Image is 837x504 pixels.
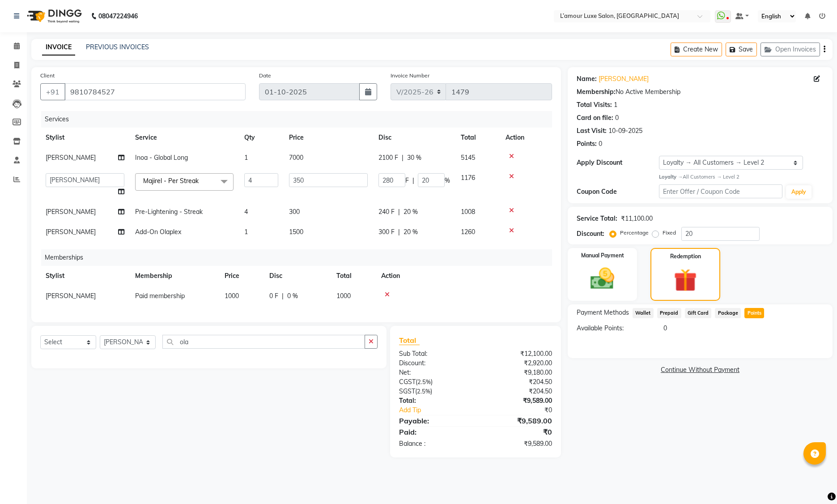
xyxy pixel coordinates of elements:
[620,229,649,237] label: Percentage
[392,406,489,415] a: Add Tip
[392,349,476,359] div: Sub Total:
[331,266,376,286] th: Total
[761,43,820,56] button: Open Invoices
[373,128,455,148] th: Disc
[489,406,559,415] div: ₹0
[46,292,96,300] span: [PERSON_NAME]
[135,208,203,216] span: Pre-Lightening - Streak
[608,126,642,136] div: 10-09-2025
[615,113,619,123] div: 0
[336,292,351,300] span: 1000
[569,365,831,375] a: Continue Without Payment
[264,266,331,286] th: Disc
[23,4,84,29] img: logo
[219,266,264,286] th: Price
[391,72,429,80] label: Invoice Number
[289,208,300,216] span: 300
[577,74,597,84] div: Name:
[577,100,612,110] div: Total Visits:
[284,128,373,148] th: Price
[577,308,629,317] span: Payment Methods
[86,43,149,51] a: PREVIOUS INVOICES
[399,378,416,386] span: CGST
[599,74,649,84] a: [PERSON_NAME]
[399,336,420,345] span: Total
[239,128,284,148] th: Qty
[476,439,559,448] div: ₹9,589.00
[577,229,604,239] div: Discount:
[392,359,476,368] div: Discount:
[392,415,476,426] div: Payable:
[570,324,657,333] div: Available Points:
[289,154,303,162] span: 7000
[404,207,418,217] span: 20 %
[40,128,130,148] th: Stylist
[599,139,602,149] div: 0
[378,153,398,162] span: 2100 F
[744,308,764,318] span: Points
[392,377,476,387] div: ( )
[244,154,248,162] span: 1
[476,415,559,426] div: ₹9,589.00
[476,396,559,406] div: ₹9,589.00
[715,308,741,318] span: Package
[786,185,812,199] button: Apply
[40,266,130,286] th: Stylist
[287,291,298,301] span: 0 %
[40,83,65,100] button: +91
[392,368,476,377] div: Net:
[404,227,418,237] span: 20 %
[98,4,138,29] b: 08047224946
[46,154,96,162] span: [PERSON_NAME]
[663,229,676,237] label: Fixed
[583,265,622,292] img: _cash.svg
[417,388,430,395] span: 2.5%
[417,378,431,385] span: 2.5%
[407,153,421,162] span: 30 %
[614,100,617,110] div: 1
[500,128,552,148] th: Action
[269,291,278,301] span: 0 F
[64,83,246,100] input: Search by Name/Mobile/Email/Code
[199,177,203,185] a: x
[398,207,400,217] span: |
[685,308,712,318] span: Gift Card
[46,208,96,216] span: [PERSON_NAME]
[40,72,55,80] label: Client
[799,468,828,495] iframe: chat widget
[659,173,824,181] div: All Customers → Level 2
[162,335,365,349] input: Search
[405,176,409,185] span: F
[577,87,616,97] div: Membership:
[577,113,613,123] div: Card on file:
[577,214,617,223] div: Service Total:
[392,439,476,448] div: Balance :
[621,214,653,223] div: ₹11,100.00
[378,227,395,237] span: 300 F
[259,72,271,80] label: Date
[41,111,559,128] div: Services
[130,128,239,148] th: Service
[392,387,476,396] div: ( )
[476,359,559,368] div: ₹2,920.00
[225,292,239,300] span: 1000
[657,324,830,333] div: 0
[577,187,659,196] div: Coupon Code
[577,139,597,149] div: Points:
[130,266,219,286] th: Membership
[392,396,476,406] div: Total:
[412,176,414,185] span: |
[244,228,248,236] span: 1
[135,154,188,162] span: Inoa - Global Long
[42,39,75,56] a: INVOICE
[461,228,475,236] span: 1260
[476,377,559,387] div: ₹204.50
[659,184,782,198] input: Enter Offer / Coupon Code
[378,207,395,217] span: 240 F
[461,154,475,162] span: 5145
[659,174,683,180] strong: Loyalty →
[135,292,185,300] span: Paid membership
[577,87,824,97] div: No Active Membership
[633,308,654,318] span: Wallet
[667,266,704,295] img: _gift.svg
